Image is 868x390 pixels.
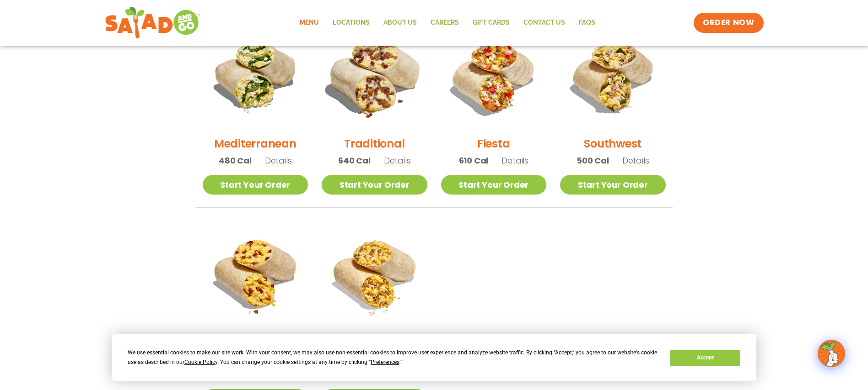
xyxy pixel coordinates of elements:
[128,348,659,367] div: We use essential cookies to make our site work. With your consent, we may also use non-essential ...
[219,154,252,167] span: 480 Cal
[203,334,308,366] h2: Bacon, Egg & Cheese
[203,221,308,327] img: Product photo for Bacon, Egg & Cheese
[322,175,427,195] a: Start Your Order
[293,12,602,33] nav: Menu
[105,5,201,41] img: new-SAG-logo-768×292
[344,136,404,152] h2: Traditional
[577,154,609,167] span: 500 Cal
[459,154,489,167] span: 610 Cal
[477,136,510,152] h2: Fiesta
[203,175,308,195] a: Start Your Order
[338,154,371,167] span: 640 Cal
[584,136,642,152] h2: Southwest
[313,14,437,138] img: Product photo for Traditional
[670,350,740,366] button: Accept
[517,12,572,33] a: Contact Us
[501,155,528,166] span: Details
[572,12,602,33] a: FAQs
[703,17,754,28] span: ORDER NOW
[560,23,666,129] img: Product photo for Southwest
[326,12,377,33] a: Locations
[622,155,649,166] span: Details
[203,23,308,129] img: Product photo for Mediterranean Breakfast Burrito
[112,334,756,381] div: Cookie Consent Prompt
[560,175,666,195] a: Start Your Order
[322,334,427,366] h2: Turkey Sausage, Egg & Cheese
[265,155,292,166] span: Details
[384,155,411,166] span: Details
[441,23,547,129] img: Product photo for Fiesta
[214,136,297,152] h2: Mediterranean
[184,359,217,365] span: Cookie Policy
[466,12,517,33] a: GIFT CARDS
[424,12,466,33] a: Careers
[322,221,427,327] img: Product photo for Turkey Sausage, Egg & Cheese
[694,13,763,33] a: ORDER NOW
[441,175,547,195] a: Start Your Order
[819,341,844,366] img: wpChatIcon
[293,12,326,33] a: Menu
[377,12,424,33] a: About Us
[371,359,399,365] span: Preferences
